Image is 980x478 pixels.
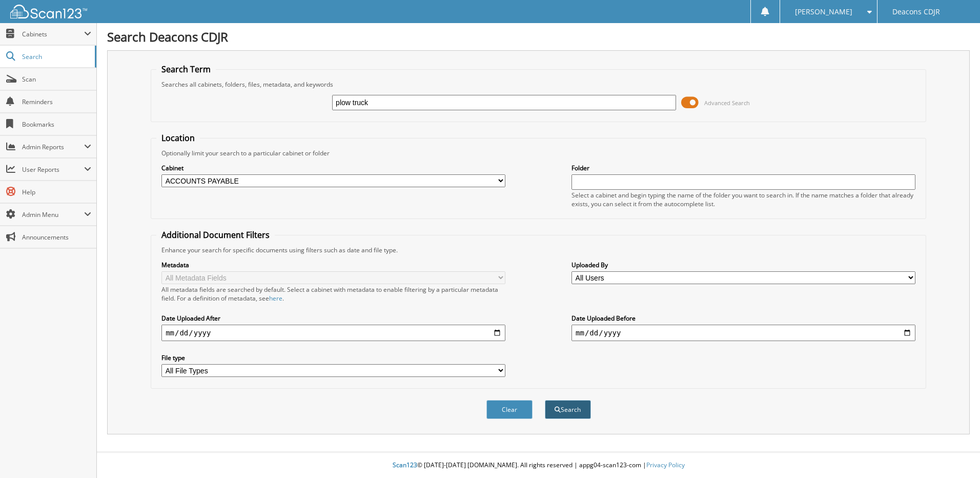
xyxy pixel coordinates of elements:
[22,52,90,61] span: Search
[571,261,915,269] label: Uploaded By
[22,188,91,196] span: Help
[22,165,84,174] span: User Reports
[704,99,750,107] span: Advanced Search
[393,461,417,469] span: Scan123
[156,132,200,144] legend: Location
[22,75,91,84] span: Scan
[107,28,970,45] h1: Search Deacons CDJR
[571,314,915,323] label: Date Uploaded Before
[156,246,921,254] div: Enhance your search for specific documents using filters such as date and file type.
[161,325,505,341] input: start
[22,233,91,242] span: Announcements
[22,143,84,151] span: Admin Reports
[892,9,940,15] span: Deacons CDJR
[269,294,282,303] a: here
[161,353,505,362] label: File type
[161,261,505,269] label: Metadata
[161,164,505,172] label: Cabinet
[22,120,91,129] span: Bookmarks
[545,400,591,419] button: Search
[156,229,275,241] legend: Additional Document Filters
[156,64,216,75] legend: Search Term
[571,191,915,208] div: Select a cabinet and begin typing the name of the folder you want to search in. If the name match...
[10,5,87,18] img: scan123-logo-white.svg
[156,80,921,89] div: Searches all cabinets, folders, files, metadata, and keywords
[22,210,84,219] span: Admin Menu
[646,461,685,469] a: Privacy Policy
[795,9,852,15] span: [PERSON_NAME]
[22,30,84,38] span: Cabinets
[571,164,915,172] label: Folder
[486,400,533,419] button: Clear
[571,325,915,341] input: end
[161,314,505,323] label: Date Uploaded After
[22,97,91,106] span: Reminders
[161,285,505,303] div: All metadata fields are searched by default. Select a cabinet with metadata to enable filtering b...
[97,453,980,478] div: © [DATE]-[DATE] [DOMAIN_NAME]. All rights reserved | appg04-scan123-com |
[156,149,921,157] div: Optionally limit your search to a particular cabinet or folder
[929,429,980,478] iframe: Chat Widget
